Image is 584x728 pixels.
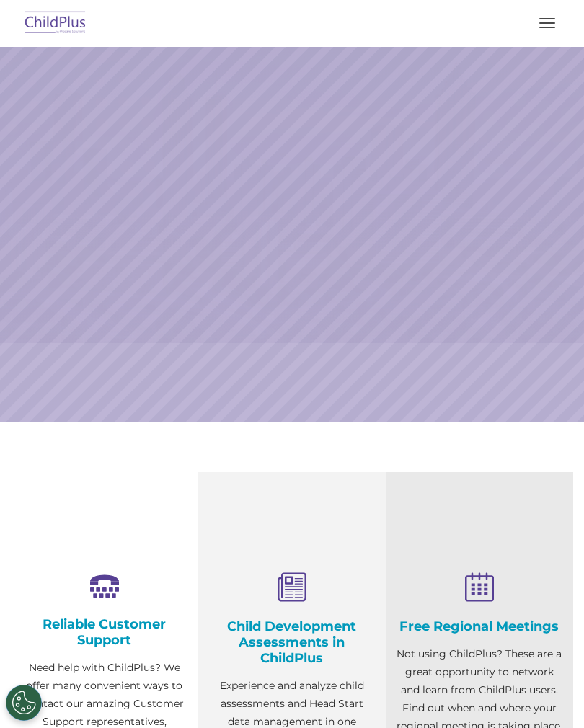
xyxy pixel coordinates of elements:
[22,616,187,648] h4: Reliable Customer Support
[397,618,562,634] h4: Free Regional Meetings
[22,6,89,40] img: ChildPlus by Procare Solutions
[209,618,375,666] h4: Child Development Assessments in ChildPlus
[397,221,497,247] a: Learn More
[6,685,42,721] button: Cookies Settings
